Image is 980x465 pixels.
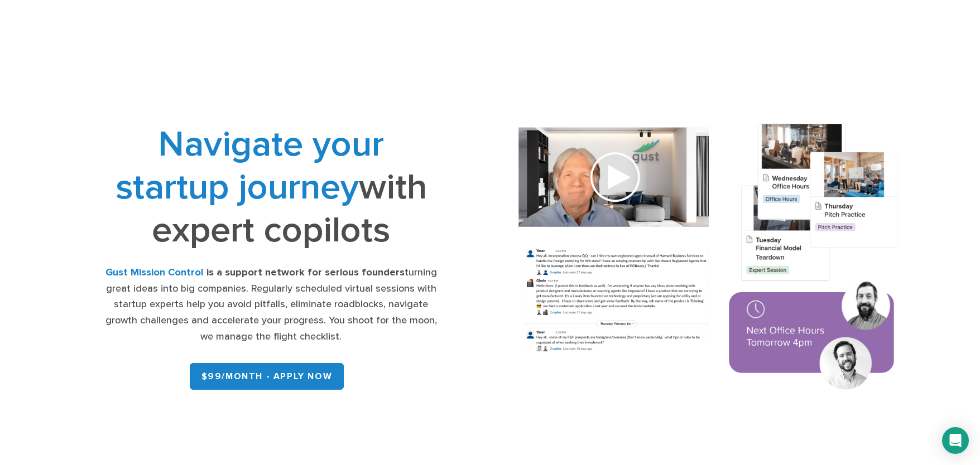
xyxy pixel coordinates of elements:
[190,363,344,390] a: $99/month - APPLY NOW
[942,427,969,454] div: Open Intercom Messenger
[206,267,405,278] strong: is a support network for serious founders
[103,265,439,345] div: turning great ideas into big companies. Regularly scheduled virtual sessions with startup experts...
[498,108,919,409] img: Composition of calendar events, a video call presentation, and chat rooms
[116,123,385,209] span: Navigate your startup journey
[103,123,439,251] h1: with expert copilots
[105,267,204,278] strong: Gust Mission Control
